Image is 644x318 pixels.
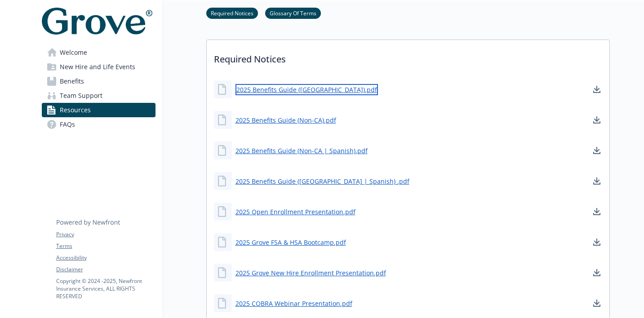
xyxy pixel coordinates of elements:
[42,60,155,74] a: New Hire and Life Events
[60,117,75,132] span: FAQs
[206,9,258,17] a: Required Notices
[56,277,155,300] p: Copyright © 2024 - 2025 , Newfront Insurance Services, ALL RIGHTS RESERVED
[235,146,368,155] a: 2025 Benefits Guide (Non-CA | Spanish).pdf
[591,206,602,217] a: download document
[207,40,609,73] p: Required Notices
[56,230,155,238] a: Privacy
[235,299,352,308] a: 2025 COBRA Webinar Presentation.pdf
[60,60,135,74] span: New Hire and Life Events
[56,265,155,274] a: Disclaimer
[56,242,155,250] a: Terms
[235,84,378,95] a: 2025 Benefits Guide ([GEOGRAPHIC_DATA]).pdf
[591,298,602,309] a: download document
[235,207,355,216] a: 2025 Open Enrollment Presentation.pdf
[60,88,102,103] span: Team Support
[591,267,602,278] a: download document
[591,237,602,247] a: download document
[60,103,91,117] span: Resources
[591,115,602,125] a: download document
[591,176,602,186] a: download document
[42,74,155,88] a: Benefits
[235,177,409,186] a: 2025 Benefits Guide ([GEOGRAPHIC_DATA] | Spanish) .pdf
[591,145,602,156] a: download document
[60,74,84,88] span: Benefits
[265,9,321,17] a: Glossary Of Terms
[42,117,155,132] a: FAQs
[235,268,386,278] a: 2025 Grove New Hire Enrollment Presentation.pdf
[235,115,336,125] a: 2025 Benefits Guide (Non-CA).pdf
[56,254,155,262] a: Accessibility
[591,84,602,95] a: download document
[42,88,155,103] a: Team Support
[60,45,87,60] span: Welcome
[235,238,346,247] a: 2025 Grove FSA & HSA Bootcamp.pdf
[42,45,155,60] a: Welcome
[42,103,155,117] a: Resources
